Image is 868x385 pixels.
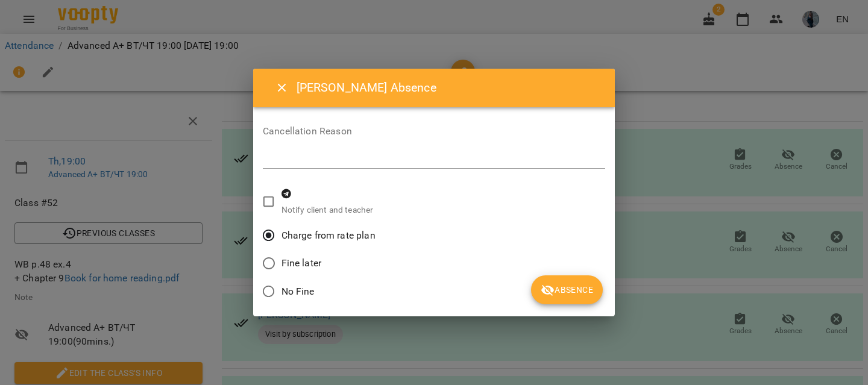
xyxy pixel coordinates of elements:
h6: [PERSON_NAME] Absence [297,78,600,97]
span: Fine later [281,256,321,271]
span: No Fine [281,284,315,299]
button: Close [268,74,297,102]
span: Charge from rate plan [281,228,376,243]
span: Absence [541,283,593,297]
p: Notify client and teacher [281,204,374,216]
label: Cancellation Reason [263,127,605,136]
button: Absence [531,275,603,304]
